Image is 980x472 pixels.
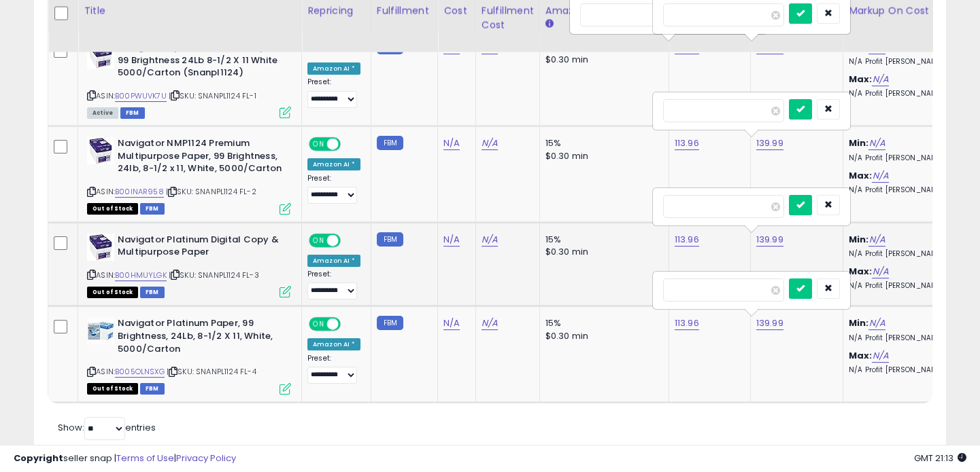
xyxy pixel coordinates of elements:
[868,137,885,150] a: N/A
[140,203,165,215] span: FBM
[872,349,888,363] a: N/A
[756,137,783,150] a: 139.99
[675,137,699,150] a: 113.96
[377,136,403,150] small: FBM
[481,4,534,33] div: Fulfillment Cost
[307,174,360,204] div: Preset:
[914,452,966,465] span: 2025-09-8 21:13 GMT
[167,366,256,377] span: | SKU: SNANPL1124 FL-4
[481,316,498,330] a: N/A
[545,150,658,162] div: $0.30 min
[87,383,138,395] span: All listings that are currently out of stock and unavailable for purchase on Amazon
[118,317,283,359] b: Navigator Platinum Paper, 99 Brightness, 24Lb, 8-1/2 X 11, White, 5000/Carton
[545,330,658,342] div: $0.30 min
[140,383,165,395] span: FBM
[87,317,291,393] div: ASIN:
[87,137,114,164] img: 51RzjT1pbAL._SL40_.jpg
[849,185,962,195] p: N/A Profit [PERSON_NAME]
[115,186,164,198] a: B00INAR958
[849,153,962,163] p: N/A Profit [PERSON_NAME]
[545,54,658,66] div: $0.30 min
[849,365,962,375] p: N/A Profit [PERSON_NAME]
[872,73,888,86] a: N/A
[84,4,296,18] div: Title
[849,4,966,18] div: Markup on Cost
[443,233,460,247] a: N/A
[87,41,114,69] img: 51RzjT1pbAL._SL40_.jpg
[849,281,962,291] p: N/A Profit [PERSON_NAME]
[169,90,256,101] span: | SKU: SNANPL1124 FL-1
[872,265,888,278] a: N/A
[118,137,283,179] b: Navigator NMP1124 Premium Multipurpose Paper, 99 Brightness, 24lb, 8-1/2 x 11, White, 5000/Carton
[87,287,138,298] span: All listings that are currently out of stock and unavailable for purchase on Amazon
[115,90,167,102] a: B00PWUVK7U
[849,349,873,362] b: Max:
[849,249,962,259] p: N/A Profit [PERSON_NAME]
[87,234,114,261] img: 51RzjT1pbAL._SL40_.jpg
[115,366,165,378] a: B005OLNSXG
[868,233,885,247] a: N/A
[339,319,360,330] span: OFF
[14,452,63,465] strong: Copyright
[87,41,291,117] div: ASIN:
[756,316,783,330] a: 139.99
[58,421,156,434] span: Show: entries
[307,338,360,350] div: Amazon AI *
[849,169,873,182] b: Max:
[545,137,658,149] div: 15%
[756,233,783,247] a: 139.99
[545,18,554,31] small: Amazon Fees.
[118,41,283,83] b: Navigator Npl1124 Platinum Paper 99 Brightness 24Lb 8-1/2 X 11 White 5000/Carton (Snanpl1124)
[87,234,291,297] div: ASIN:
[849,137,869,149] b: Min:
[849,265,873,278] b: Max:
[377,232,403,247] small: FBM
[307,4,365,18] div: Repricing
[310,234,327,246] span: ON
[169,270,259,280] span: | SKU: SNANPL1124 FL-3
[307,158,360,170] div: Amazon AI *
[849,233,869,246] b: Min:
[849,333,962,343] p: N/A Profit [PERSON_NAME]
[339,139,360,150] span: OFF
[14,452,236,465] div: seller snap | |
[868,316,885,330] a: N/A
[849,73,873,86] b: Max:
[87,317,114,344] img: 41kkh4XzH7L._SL40_.jpg
[307,77,360,108] div: Preset:
[872,169,888,183] a: N/A
[176,452,236,465] a: Privacy Policy
[310,139,327,150] span: ON
[377,4,432,18] div: Fulfillment
[87,137,291,213] div: ASIN:
[545,4,663,18] div: Amazon Fees
[115,270,167,281] a: B00HMUYLGK
[481,137,498,150] a: N/A
[675,316,699,330] a: 113.96
[545,234,658,246] div: 15%
[140,287,165,298] span: FBM
[545,246,658,258] div: $0.30 min
[87,107,118,119] span: All listings currently available for purchase on Amazon
[443,4,470,18] div: Cost
[849,316,869,329] b: Min:
[443,316,460,330] a: N/A
[443,137,460,150] a: N/A
[849,89,962,98] p: N/A Profit [PERSON_NAME]
[310,319,327,330] span: ON
[87,203,138,215] span: All listings that are currently out of stock and unavailable for purchase on Amazon
[307,270,360,300] div: Preset:
[307,354,360,384] div: Preset:
[849,41,869,54] b: Min:
[849,57,962,67] p: N/A Profit [PERSON_NAME]
[120,107,145,119] span: FBM
[675,233,699,247] a: 113.96
[545,317,658,329] div: 15%
[118,234,283,262] b: Navigator Platinum Digital Copy & Multipurpose Paper
[481,233,498,247] a: N/A
[339,234,360,246] span: OFF
[377,316,403,330] small: FBM
[307,255,360,267] div: Amazon AI *
[166,186,256,197] span: | SKU: SNANPL1124 FL-2
[116,452,174,465] a: Terms of Use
